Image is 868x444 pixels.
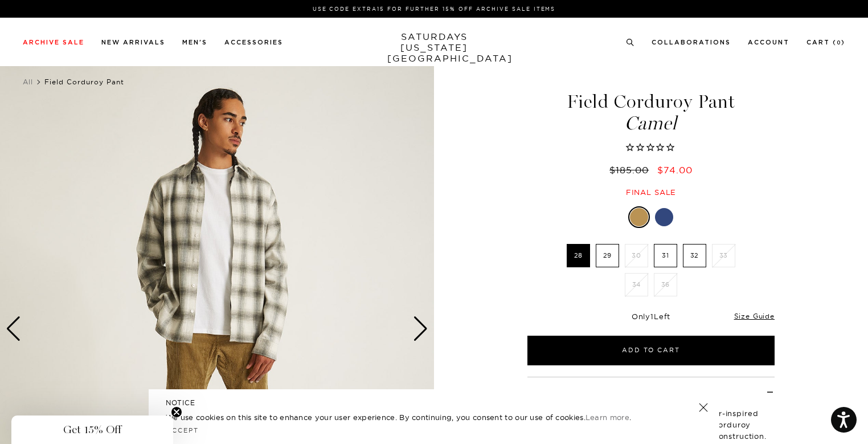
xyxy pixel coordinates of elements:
[526,188,776,197] div: Final sale
[526,114,776,133] span: Camel
[44,78,124,86] span: Field Corduroy Pant
[806,39,845,46] a: Cart (0)
[413,316,428,341] div: Next slide
[650,312,654,321] span: 1
[526,142,776,154] span: Rated 0.0 out of 5 stars 0 reviews
[748,39,789,46] a: Account
[23,78,33,86] a: All
[6,316,21,341] div: Previous slide
[171,406,182,418] button: Close teaser
[11,416,173,444] div: Get 15% OffClose teaser
[101,39,165,46] a: New Arrivals
[23,39,84,46] a: Archive Sale
[27,5,841,13] p: Use Code EXTRA15 for Further 15% Off Archive Sale Items
[527,336,775,365] button: Add to Cart
[527,312,775,321] div: Only Left
[586,413,629,422] a: Learn more
[657,164,693,176] span: $74.00
[526,92,776,133] h1: Field Corduroy Pant
[387,31,481,64] a: SATURDAYS[US_STATE][GEOGRAPHIC_DATA]
[63,423,121,437] span: Get 15% Off
[166,398,702,408] h5: NOTICE
[527,389,584,395] button: Description
[567,244,590,267] label: 28
[654,244,677,267] label: 31
[224,39,283,46] a: Accessories
[837,40,841,46] small: 0
[182,39,207,46] a: Men's
[734,312,775,320] a: Size Guide
[166,426,199,434] a: Accept
[652,39,731,46] a: Collaborations
[596,244,619,267] label: 29
[609,164,653,176] del: $185.00
[683,244,706,267] label: 32
[166,412,662,423] p: We use cookies on this site to enhance your user experience. By continuing, you consent to our us...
